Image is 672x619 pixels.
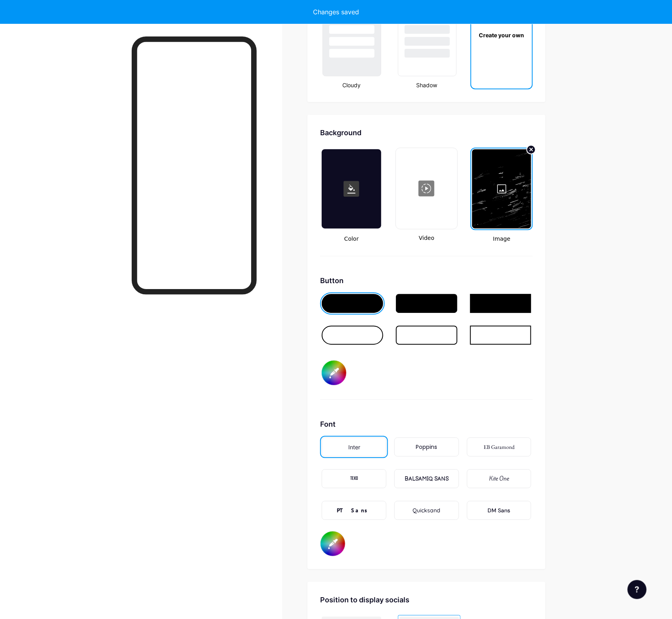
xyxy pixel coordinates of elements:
[396,81,458,89] div: Shadow
[484,443,515,451] div: EB Garamond
[320,419,533,429] div: Font
[396,234,458,242] span: Video
[337,506,372,515] div: PT Sans
[413,506,440,515] div: Quicksand
[320,594,533,605] div: Position to display socials
[350,475,358,483] div: TEKO
[320,235,382,243] span: Color
[405,475,449,483] div: BALSAMIQ SANS
[348,443,360,451] div: Inter
[416,443,437,451] div: Poppins
[320,275,533,286] div: Button
[313,7,359,17] div: Changes saved
[488,506,511,515] div: DM Sans
[489,475,509,483] div: Kite One
[320,81,382,89] div: Cloudy
[470,235,533,243] span: Image
[320,127,533,138] div: Background
[473,31,531,39] div: Create your own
